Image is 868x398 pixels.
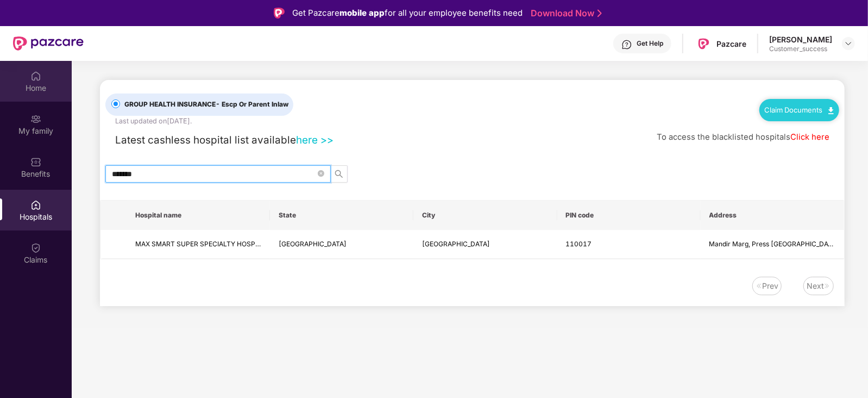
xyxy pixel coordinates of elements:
span: close-circle [318,170,324,177]
div: Next [807,280,824,292]
div: Pazcare [716,39,746,49]
span: - Escp Or Parent Inlaw [216,100,288,108]
img: svg+xml;base64,PHN2ZyB4bWxucz0iaHR0cDovL3d3dy53My5vcmcvMjAwMC9zdmciIHdpZHRoPSIxNiIgaGVpZ2h0PSIxNi... [824,283,831,289]
img: svg+xml;base64,PHN2ZyBpZD0iQmVuZWZpdHMiIHhtbG5zPSJodHRwOi8vd3d3LnczLm9yZy8yMDAwL3N2ZyIgd2lkdGg9Ij... [30,157,41,167]
button: search [330,165,348,183]
span: 110017 [566,240,592,248]
td: Mandir Marg, Press Enclave Road [701,230,844,259]
span: Latest cashless hospital list available [115,134,296,146]
img: svg+xml;base64,PHN2ZyBpZD0iRHJvcGRvd24tMzJ4MzIiIHhtbG5zPSJodHRwOi8vd3d3LnczLm9yZy8yMDAwL3N2ZyIgd2... [844,39,853,48]
img: svg+xml;base64,PHN2ZyB3aWR0aD0iMjAiIGhlaWdodD0iMjAiIHZpZXdCb3g9IjAgMCAyMCAyMCIgZmlsbD0ibm9uZSIgeG... [30,114,41,125]
div: [PERSON_NAME] [769,34,832,45]
th: Hospital name [127,201,270,230]
img: svg+xml;base64,PHN2ZyB4bWxucz0iaHR0cDovL3d3dy53My5vcmcvMjAwMC9zdmciIHdpZHRoPSIxMC40IiBoZWlnaHQ9Ij... [828,107,834,114]
th: City [413,201,557,230]
img: Stroke [597,8,602,19]
span: To access the blacklisted hospitals [657,132,790,142]
div: Get Help [637,39,663,48]
span: [GEOGRAPHIC_DATA] [422,240,490,248]
span: close-circle [318,169,324,179]
span: Hospital name [135,211,261,220]
td: New Delhi [413,230,557,259]
a: Download Now [531,8,599,19]
th: State [270,201,413,230]
span: Mandir Marg, Press [GEOGRAPHIC_DATA] [709,240,839,248]
span: [GEOGRAPHIC_DATA] [279,240,347,248]
th: PIN code [557,201,701,230]
img: svg+xml;base64,PHN2ZyBpZD0iSGVscC0zMngzMiIgeG1sbnM9Imh0dHA6Ly93d3cudzMub3JnLzIwMDAvc3ZnIiB3aWR0aD... [621,39,632,50]
td: Delhi [270,230,413,259]
span: search [331,170,347,178]
img: svg+xml;base64,PHN2ZyBpZD0iQ2xhaW0iIHhtbG5zPSJodHRwOi8vd3d3LnczLm9yZy8yMDAwL3N2ZyIgd2lkdGg9IjIwIi... [30,242,41,253]
span: MAX SMART SUPER SPECIALTY HOSPITAL [135,240,269,248]
img: Pazcare_Logo.png [696,36,712,52]
img: New Pazcare Logo [13,36,84,51]
th: Address [701,201,844,230]
div: Prev [762,280,778,292]
span: Address [709,211,835,220]
a: Click here [790,132,829,142]
td: MAX SMART SUPER SPECIALTY HOSPITAL [127,230,270,259]
div: Customer_success [769,45,832,53]
img: svg+xml;base64,PHN2ZyB4bWxucz0iaHR0cDovL3d3dy53My5vcmcvMjAwMC9zdmciIHdpZHRoPSIxNiIgaGVpZ2h0PSIxNi... [756,283,762,289]
img: Logo [274,8,285,18]
img: svg+xml;base64,PHN2ZyBpZD0iSG9tZSIgeG1sbnM9Imh0dHA6Ly93d3cudzMub3JnLzIwMDAvc3ZnIiB3aWR0aD0iMjAiIG... [30,71,41,82]
div: Last updated on [DATE] . [115,116,192,127]
span: GROUP HEALTH INSURANCE [120,100,293,110]
img: svg+xml;base64,PHN2ZyBpZD0iSG9zcGl0YWxzIiB4bWxucz0iaHR0cDovL3d3dy53My5vcmcvMjAwMC9zdmciIHdpZHRoPS... [30,200,41,210]
a: Claim Documents [765,105,834,114]
div: Get Pazcare for all your employee benefits need [292,7,523,20]
a: here >> [296,134,334,146]
strong: mobile app [339,8,385,18]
